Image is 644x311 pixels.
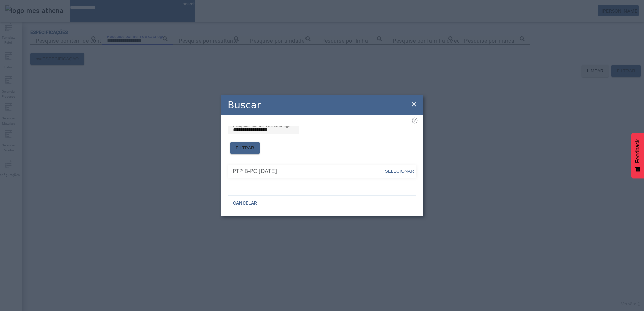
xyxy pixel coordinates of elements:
[233,200,257,207] span: CANCELAR
[635,139,641,163] span: Feedback
[230,142,260,154] button: FILTRAR
[384,165,415,177] button: SELECIONAR
[228,98,261,112] h2: Buscar
[631,133,644,178] button: Feedback - Mostrar pesquisa
[385,169,414,174] span: SELECIONAR
[233,167,384,175] span: PTP B-PC [DATE]
[233,123,291,128] mat-label: Pesquise por item de catálogo
[228,197,262,209] button: CANCELAR
[236,145,254,151] span: FILTRAR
